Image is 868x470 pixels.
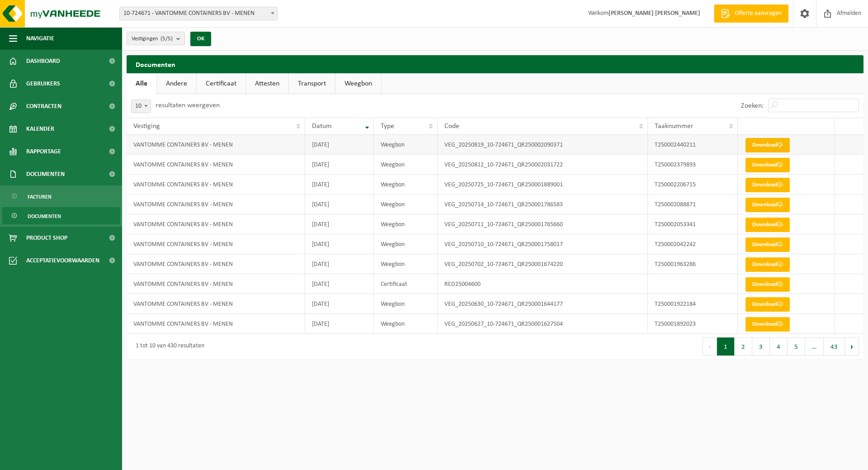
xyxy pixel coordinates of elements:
[655,123,693,130] span: Taaknummer
[127,195,305,214] td: VANTOMME CONTAINERS BV - MENEN
[305,175,374,195] td: [DATE]
[648,234,738,254] td: T250002042242
[745,138,790,152] a: Download
[305,294,374,314] td: [DATE]
[374,195,438,214] td: Weegbon
[28,188,52,205] span: Facturen
[127,32,185,45] button: Vestigingen(5/5)
[374,135,438,155] td: Weegbon
[714,5,788,23] a: Offerte aanvragen
[745,198,790,212] a: Download
[745,277,790,292] a: Download
[26,163,65,185] span: Documenten
[732,9,784,18] span: Offerte aanvragen
[26,140,61,163] span: Rapportage
[741,102,764,109] label: Zoeken:
[190,32,211,46] button: OK
[197,73,245,94] a: Certificaat
[305,195,374,214] td: [DATE]
[127,254,305,274] td: VANTOMME CONTAINERS BV - MENEN
[26,27,54,50] span: Navigatie
[648,214,738,234] td: T250002053341
[127,294,305,314] td: VANTOMME CONTAINERS BV - MENEN
[648,195,738,214] td: T250002088871
[305,214,374,234] td: [DATE]
[289,73,335,94] a: Transport
[131,338,204,355] div: 1 tot 10 van 430 resultaten
[648,135,738,155] td: T250002440211
[438,135,648,155] td: VEG_20250819_10-724671_QR250002090371
[745,297,790,312] a: Download
[26,95,61,118] span: Contracten
[26,227,67,249] span: Product Shop
[127,234,305,254] td: VANTOMME CONTAINERS BV - MENEN
[312,123,332,130] span: Datum
[127,274,305,294] td: VANTOMME CONTAINERS BV - MENEN
[745,158,790,172] a: Download
[745,237,790,252] a: Download
[374,175,438,195] td: Weegbon
[127,214,305,234] td: VANTOMME CONTAINERS BV - MENEN
[438,274,648,294] td: RED25004600
[381,123,394,130] span: Type
[374,314,438,334] td: Weegbon
[609,10,700,17] strong: [PERSON_NAME] [PERSON_NAME]
[157,73,196,94] a: Andere
[438,155,648,175] td: VEG_20250812_10-724671_QR250002031722
[788,337,805,356] button: 5
[745,317,790,332] a: Download
[648,314,738,334] td: T250001892023
[131,100,151,113] span: 10
[2,207,120,224] a: Documenten
[119,7,278,20] span: 10-724671 - VANTOMME CONTAINERS BV - MENEN
[745,257,790,272] a: Download
[305,234,374,254] td: [DATE]
[438,175,648,195] td: VEG_20250725_10-724671_QR250001889001
[127,314,305,334] td: VANTOMME CONTAINERS BV - MENEN
[805,337,824,356] span: …
[26,50,60,72] span: Dashboard
[438,314,648,334] td: VEG_20250627_10-724671_QR250001627504
[156,102,220,109] label: resultaten weergeven
[127,175,305,195] td: VANTOMME CONTAINERS BV - MENEN
[305,135,374,155] td: [DATE]
[438,214,648,234] td: VEG_20250711_10-724671_QR250001765660
[648,175,738,195] td: T250002206715
[438,254,648,274] td: VEG_20250702_10-724671_QR250001674220
[374,214,438,234] td: Weegbon
[845,337,859,356] button: Next
[717,337,735,356] button: 1
[335,73,381,94] a: Weegbon
[305,314,374,334] td: [DATE]
[28,208,61,225] span: Documenten
[133,123,160,130] span: Vestiging
[127,135,305,155] td: VANTOMME CONTAINERS BV - MENEN
[120,7,277,20] span: 10-724671 - VANTOMME CONTAINERS BV - MENEN
[127,55,863,73] h2: Documenten
[2,188,120,205] a: Facturen
[374,274,438,294] td: Certificaat
[648,294,738,314] td: T250001922184
[127,155,305,175] td: VANTOMME CONTAINERS BV - MENEN
[648,254,738,274] td: T250001963286
[438,234,648,254] td: VEG_20250710_10-724671_QR250001758017
[374,294,438,314] td: Weegbon
[824,337,845,356] button: 43
[374,254,438,274] td: Weegbon
[770,337,788,356] button: 4
[735,337,752,356] button: 2
[246,73,288,94] a: Attesten
[305,274,374,294] td: [DATE]
[444,123,459,130] span: Code
[305,155,374,175] td: [DATE]
[438,195,648,214] td: VEG_20250714_10-724671_QR250001786583
[132,100,151,113] span: 10
[160,36,173,42] count: (5/5)
[703,337,717,356] button: Previous
[26,72,60,95] span: Gebruikers
[438,294,648,314] td: VEG_20250630_10-724671_QR250001644177
[752,337,770,356] button: 3
[26,249,99,272] span: Acceptatievoorwaarden
[745,218,790,232] a: Download
[648,155,738,175] td: T250002379893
